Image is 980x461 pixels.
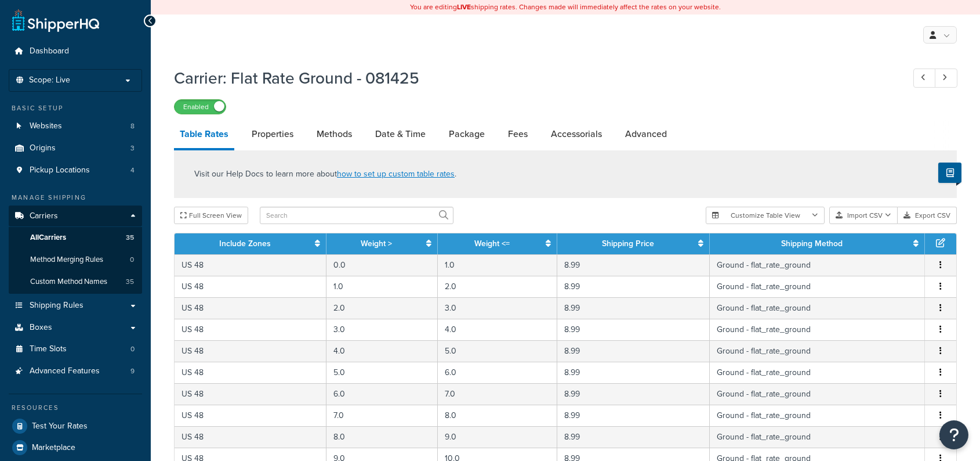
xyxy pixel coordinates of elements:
[457,2,471,12] b: LIVE
[130,344,135,354] span: 0
[326,254,438,276] td: 0.0
[174,67,892,89] h1: Carrier: Flat Rate Ground - 081425
[174,120,234,150] a: Table Rates
[326,319,438,340] td: 3.0
[619,120,673,148] a: Advanced
[219,237,271,250] a: Include Zones
[369,120,431,148] a: Date & Time
[30,211,58,221] span: Carriers
[9,116,142,137] a: Websites8
[9,249,142,271] li: Method Merging Rules
[9,361,142,382] a: Advanced Features9
[557,319,710,340] td: 8.99
[361,237,392,250] a: Weight >
[710,426,925,448] td: Ground - flat_rate_ground
[9,271,142,293] a: Custom Method Names35
[130,366,135,376] span: 9
[438,276,557,297] td: 2.0
[9,317,142,338] a: Boxes
[438,383,557,405] td: 7.0
[438,340,557,362] td: 5.0
[326,383,438,405] td: 6.0
[9,160,142,181] a: Pickup Locations4
[557,405,710,426] td: 8.99
[9,361,142,382] li: Advanced Features
[913,69,936,88] a: Previous Record
[9,160,142,181] li: Pickup Locations
[557,362,710,383] td: 8.99
[30,46,69,56] span: Dashboard
[30,344,67,354] span: Time Slots
[175,383,326,405] td: US 48
[9,227,142,248] a: AllCarriers35
[545,120,608,148] a: Accessorials
[126,233,134,243] span: 35
[9,116,142,137] li: Websites
[939,420,968,449] button: Open Resource Center
[9,138,142,159] li: Origins
[130,255,134,265] span: 0
[30,165,90,175] span: Pickup Locations
[30,233,66,243] span: All Carriers
[438,297,557,319] td: 3.0
[935,69,957,88] a: Next Record
[829,207,898,224] button: Import CSV
[557,426,710,448] td: 8.99
[30,366,100,376] span: Advanced Features
[557,297,710,319] td: 8.99
[326,340,438,362] td: 4.0
[710,405,925,426] td: Ground - flat_rate_ground
[710,276,925,297] td: Ground - flat_rate_ground
[438,254,557,276] td: 1.0
[30,255,103,265] span: Method Merging Rules
[9,271,142,293] li: Custom Method Names
[174,207,248,224] button: Full Screen View
[9,138,142,159] a: Origins3
[9,416,142,437] a: Test Your Rates
[9,41,142,62] a: Dashboard
[9,193,142,203] div: Manage Shipping
[246,120,299,148] a: Properties
[938,163,961,183] button: Show Help Docs
[438,362,557,383] td: 6.0
[30,277,107,287] span: Custom Method Names
[130,143,135,153] span: 3
[438,405,557,426] td: 8.0
[175,340,326,362] td: US 48
[602,237,654,250] a: Shipping Price
[781,237,843,250] a: Shipping Method
[9,338,142,360] a: Time Slots0
[175,319,326,340] td: US 48
[710,383,925,405] td: Ground - flat_rate_ground
[175,254,326,276] td: US 48
[175,276,326,297] td: US 48
[9,206,142,227] a: Carriers
[326,297,438,319] td: 2.0
[175,426,326,448] td: US 48
[126,277,134,287] span: 35
[710,297,925,319] td: Ground - flat_rate_ground
[502,120,533,148] a: Fees
[30,301,84,311] span: Shipping Rules
[175,297,326,319] td: US 48
[130,121,135,131] span: 8
[175,100,226,114] label: Enabled
[557,383,710,405] td: 8.99
[474,237,510,250] a: Weight <=
[9,295,142,316] a: Shipping Rules
[326,405,438,426] td: 7.0
[326,426,438,448] td: 8.0
[337,168,455,180] a: how to set up custom table rates
[710,362,925,383] td: Ground - flat_rate_ground
[32,443,75,453] span: Marketplace
[175,362,326,383] td: US 48
[30,143,56,153] span: Origins
[443,120,491,148] a: Package
[438,319,557,340] td: 4.0
[9,206,142,294] li: Carriers
[9,437,142,458] a: Marketplace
